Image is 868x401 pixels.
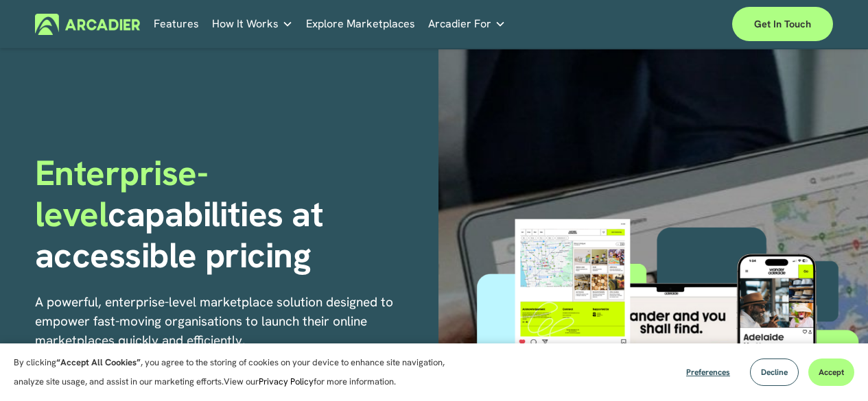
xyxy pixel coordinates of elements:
img: Arcadier [35,14,140,35]
span: Enterprise-level [35,150,208,236]
span: Arcadier For [428,14,491,34]
span: How It Works [212,14,279,34]
a: Privacy Policy [259,376,314,387]
strong: capabilities at accessible pricing [35,191,332,278]
span: Decline [761,367,788,378]
a: Get in touch [732,7,833,41]
span: Accept [819,367,844,378]
a: folder dropdown [428,14,506,35]
a: folder dropdown [212,14,293,35]
button: Accept [808,359,854,386]
span: Preferences [686,367,730,378]
button: Decline [750,359,799,386]
p: By clicking , you agree to the storing of cookies on your device to enhance site navigation, anal... [14,353,460,391]
button: Preferences [676,359,740,386]
a: Features [154,14,199,35]
strong: “Accept All Cookies” [56,356,141,368]
a: Explore Marketplaces [306,14,415,35]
